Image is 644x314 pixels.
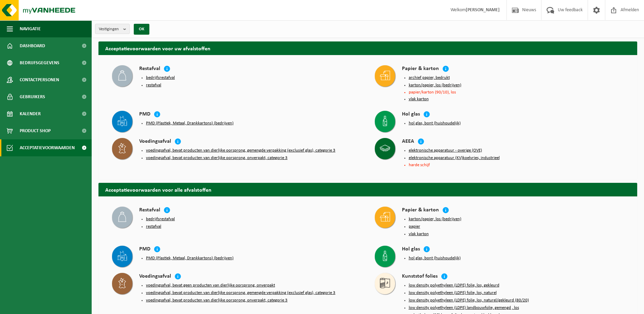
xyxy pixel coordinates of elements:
h4: Hol glas [402,246,420,254]
strong: [PERSON_NAME] [466,7,500,13]
h4: PMD [139,246,150,254]
button: papier [409,224,420,229]
span: Vestigingen [99,24,121,34]
span: Product Shop [20,122,51,139]
button: bedrijfsrestafval [146,216,175,222]
h4: Papier & karton [402,65,439,73]
button: archief papier, bedrukt [409,75,450,81]
span: Acceptatievoorwaarden [20,139,75,156]
button: vlak karton [409,97,429,102]
button: vlak karton [409,231,429,237]
h4: Restafval [139,207,160,214]
span: Dashboard [20,37,45,54]
button: low density polyethyleen (LDPE) folie, los, naturel/gekleurd (80/20) [409,298,529,303]
span: Gebruikers [20,88,45,105]
button: karton/papier, los (bedrijven) [409,83,461,88]
span: Navigatie [20,20,41,37]
button: voedingsafval, bevat geen producten van dierlijke oorsprong, onverpakt [146,283,275,288]
button: voedingsafval, bevat producten van dierlijke oorsprong, gemengde verpakking (exclusief glas), cat... [146,148,335,153]
button: elektronische apparatuur - overige (OVE) [409,148,482,153]
li: papier/karton (90/10), los [409,90,624,94]
span: Bedrijfsgegevens [20,54,59,71]
button: hol glas, bont (huishoudelijk) [409,121,461,126]
button: low density polyethyleen (LDPE) landbouwfolie, gemengd , los [409,305,519,311]
button: OK [134,24,149,35]
h4: Papier & karton [402,207,439,214]
h4: AEEA [402,138,414,146]
h4: Kunststof folies [402,273,438,281]
span: Kalender [20,105,41,122]
button: low density polyethyleen (LDPE) folie, los, naturel [409,290,497,296]
h4: Voedingsafval [139,138,171,146]
h2: Acceptatievoorwaarden voor uw afvalstoffen [98,41,637,55]
button: restafval [146,83,161,88]
button: karton/papier, los (bedrijven) [409,216,461,222]
button: voedingsafval, bevat producten van dierlijke oorsprong, onverpakt, categorie 3 [146,298,288,303]
span: Contactpersonen [20,71,59,88]
button: voedingsafval, bevat producten van dierlijke oorsprong, onverpakt, categorie 3 [146,155,288,161]
button: restafval [146,224,161,229]
button: PMD (Plastiek, Metaal, Drankkartons) (bedrijven) [146,121,234,126]
h4: Voedingsafval [139,273,171,281]
li: harde schijf [409,163,624,167]
button: PMD (Plastiek, Metaal, Drankkartons) (bedrijven) [146,256,234,261]
h4: Restafval [139,65,160,73]
button: low density polyethyleen (LDPE) folie, los, gekleurd [409,283,499,288]
h4: PMD [139,111,150,119]
button: elektronische apparatuur (KV)koelvries, industrieel [409,155,500,161]
h4: Hol glas [402,111,420,119]
button: bedrijfsrestafval [146,75,175,81]
button: Vestigingen [95,24,130,34]
button: hol glas, bont (huishoudelijk) [409,256,461,261]
h2: Acceptatievoorwaarden voor alle afvalstoffen [98,183,637,196]
button: voedingsafval, bevat producten van dierlijke oorsprong, gemengde verpakking (exclusief glas), cat... [146,290,335,296]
